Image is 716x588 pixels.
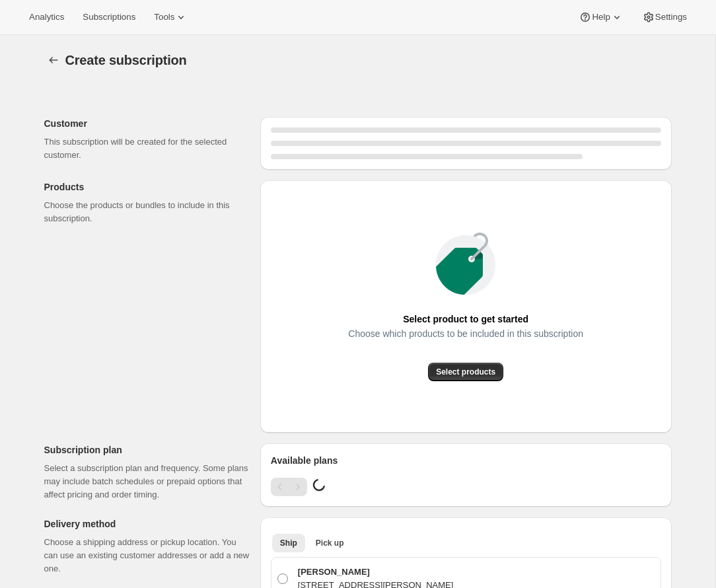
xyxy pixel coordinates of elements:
button: Analytics [21,8,72,26]
span: Create subscription [65,53,187,67]
button: Settings [634,8,695,26]
button: Help [571,8,631,26]
span: Help [592,12,610,22]
span: Select product to get started [403,310,528,328]
span: Subscriptions [83,12,135,22]
span: Ship [280,538,297,548]
span: Pick up [316,538,344,548]
p: Choose a shipping address or pickup location. You can use an existing customer addresses or add a... [44,536,250,575]
p: Subscription plan [44,443,250,457]
span: Choose which products to be included in this subscription [348,324,583,343]
button: Subscriptions [75,8,143,26]
nav: Pagination [271,478,307,496]
button: Select products [428,363,503,381]
p: Choose the products or bundles to include in this subscription. [44,199,250,225]
p: Customer [44,117,250,130]
p: [PERSON_NAME] [298,566,454,579]
span: Analytics [29,12,64,22]
p: Delivery method [44,517,250,531]
span: Available plans [271,454,338,467]
p: This subscription will be created for the selected customer. [44,135,250,162]
span: Select products [436,367,495,377]
span: Tools [154,12,174,22]
span: Settings [655,12,687,22]
button: Tools [146,8,196,26]
p: Select a subscription plan and frequency. Some plans may include batch schedules or prepaid optio... [44,462,250,501]
p: Products [44,180,250,194]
